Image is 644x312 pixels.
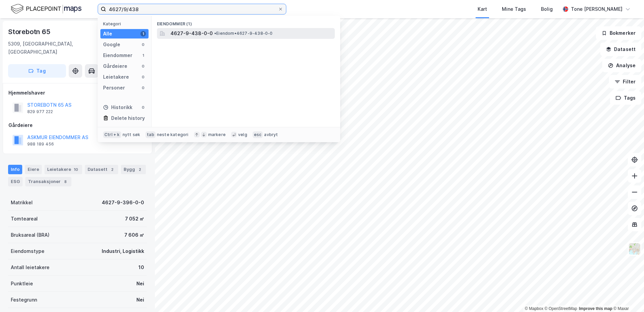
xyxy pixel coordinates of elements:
div: 1 [140,53,146,58]
div: markere [208,132,226,137]
button: Analyse [602,59,641,72]
button: Bokmerker [596,26,641,40]
div: neste kategori [157,132,189,137]
div: 4627-9-396-0-0 [102,199,144,207]
div: 829 977 222 [27,109,53,114]
div: Punktleie [11,280,33,288]
div: Eiendomstype [11,247,44,255]
div: Hjemmelshaver [8,89,147,97]
div: Datasett [85,165,118,174]
div: Info [8,165,22,174]
div: ESG [8,177,23,186]
div: Delete history [111,114,145,122]
div: Alle [103,30,112,38]
div: 0 [140,42,146,47]
div: 2 [136,166,143,173]
a: Improve this map [579,306,612,311]
div: Tomteareal [11,215,38,223]
div: Nei [136,280,144,288]
div: Transaksjoner [25,177,71,186]
div: Google [103,41,120,49]
button: Tag [8,64,66,78]
div: 988 189 456 [27,141,54,147]
div: 0 [140,63,146,69]
div: Leietakere [44,165,82,174]
div: Kart [478,5,487,13]
div: 8 [62,178,69,185]
div: tab [146,131,156,138]
div: nytt søk [123,132,140,137]
img: Z [628,242,641,255]
div: Festegrunn [11,296,37,304]
a: Mapbox [525,306,543,311]
div: Personer [103,84,125,92]
div: 5309, [GEOGRAPHIC_DATA], [GEOGRAPHIC_DATA] [8,40,117,56]
div: Eiendommer [103,51,132,59]
span: Eiendom • 4627-9-438-0-0 [214,31,273,36]
div: 10 [138,263,144,271]
button: Datasett [600,43,641,56]
span: • [214,31,216,36]
div: Eiendommer (1) [152,16,340,28]
div: 0 [140,74,146,80]
div: avbryt [264,132,278,137]
div: Historikk [103,103,132,111]
div: Bolig [541,5,553,13]
span: 4627-9-438-0-0 [170,29,213,37]
div: Tone [PERSON_NAME] [571,5,622,13]
input: Søk på adresse, matrikkel, gårdeiere, leietakere eller personer [106,4,278,14]
div: velg [238,132,247,137]
div: 7 052 ㎡ [125,215,144,223]
div: 2 [109,166,116,173]
div: 1 [140,31,146,36]
div: Bruksareal (BRA) [11,231,50,239]
iframe: Chat Widget [610,280,644,312]
div: Eiere [25,165,42,174]
div: 7 606 ㎡ [124,231,144,239]
div: Kategori [103,21,149,26]
div: Matrikkel [11,199,33,207]
div: 10 [72,166,79,173]
div: Mine Tags [502,5,526,13]
div: 0 [140,85,146,90]
div: Antall leietakere [11,263,50,271]
img: logo.f888ab2527a4732fd821a326f86c7f29.svg [11,3,82,15]
div: 0 [140,105,146,110]
button: Tags [610,91,641,105]
div: Leietakere [103,73,129,81]
div: Industri, Logistikk [102,247,144,255]
button: Filter [609,75,641,88]
div: Gårdeiere [103,62,127,70]
div: Bygg [121,165,146,174]
a: OpenStreetMap [545,306,577,311]
div: Gårdeiere [8,121,147,129]
div: Storebotn 65 [8,26,52,37]
div: Nei [136,296,144,304]
div: Ctrl + k [103,131,121,138]
div: esc [253,131,263,138]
